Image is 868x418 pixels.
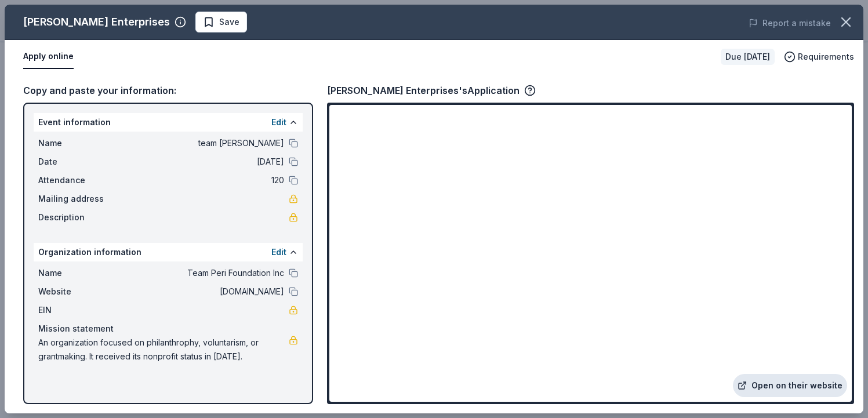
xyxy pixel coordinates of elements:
div: Mission statement [38,322,298,336]
span: Name [38,266,116,280]
span: 120 [116,173,284,187]
span: Mailing address [38,192,116,206]
button: Save [195,12,247,32]
button: Edit [271,245,286,259]
div: Due [DATE] [721,49,775,65]
span: Requirements [798,50,854,64]
span: An organization focused on philanthrophy, voluntarism, or grantmaking. It received its nonprofit ... [38,336,289,364]
span: Date [38,155,116,169]
div: Copy and paste your information: [23,83,313,98]
span: Name [38,136,116,150]
div: [PERSON_NAME] Enterprises's Application [327,83,536,98]
div: Organization information [34,243,303,261]
span: [DATE] [116,155,284,169]
span: EIN [38,303,116,317]
span: Team Peri Foundation Inc [116,266,284,280]
span: Description [38,210,116,224]
span: [DOMAIN_NAME] [116,285,284,299]
span: Website [38,285,116,299]
div: [PERSON_NAME] Enterprises [23,13,170,31]
button: Report a mistake [749,16,831,30]
button: Requirements [784,50,854,64]
div: Event information [34,113,303,132]
span: Save [219,15,239,29]
span: Attendance [38,173,116,187]
button: Edit [271,115,286,129]
span: team [PERSON_NAME] [116,136,284,150]
a: Open on their website [733,374,847,397]
button: Apply online [23,45,74,69]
